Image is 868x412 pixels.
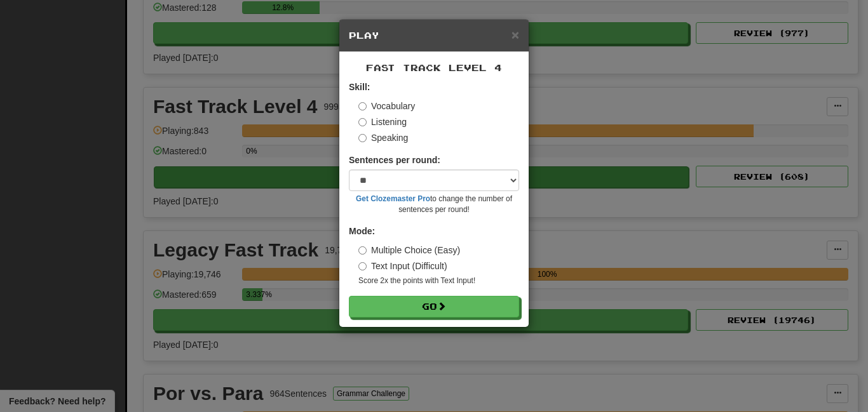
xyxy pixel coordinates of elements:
[349,194,519,215] small: to change the number of sentences per round!
[358,262,367,270] input: Text Input (Difficult)
[358,102,367,110] input: Vocabulary
[349,29,519,42] h5: Play
[512,27,519,42] span: ×
[349,154,440,166] label: Sentences per round:
[358,244,460,256] label: Multiple Choice (Easy)
[349,82,370,92] strong: Skill:
[358,246,367,255] input: Multiple Choice (Easy)
[358,276,519,286] small: Score 2x the points with Text Input !
[356,194,430,203] a: Get Clozemaster Pro
[349,296,519,317] button: Go
[366,62,502,73] span: Fast Track Level 4
[512,28,519,41] button: Close
[358,134,367,142] input: Speaking
[358,131,408,144] label: Speaking
[358,100,415,112] label: Vocabulary
[358,116,407,128] label: Listening
[349,226,375,236] strong: Mode:
[358,118,367,126] input: Listening
[358,260,447,272] label: Text Input (Difficult)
